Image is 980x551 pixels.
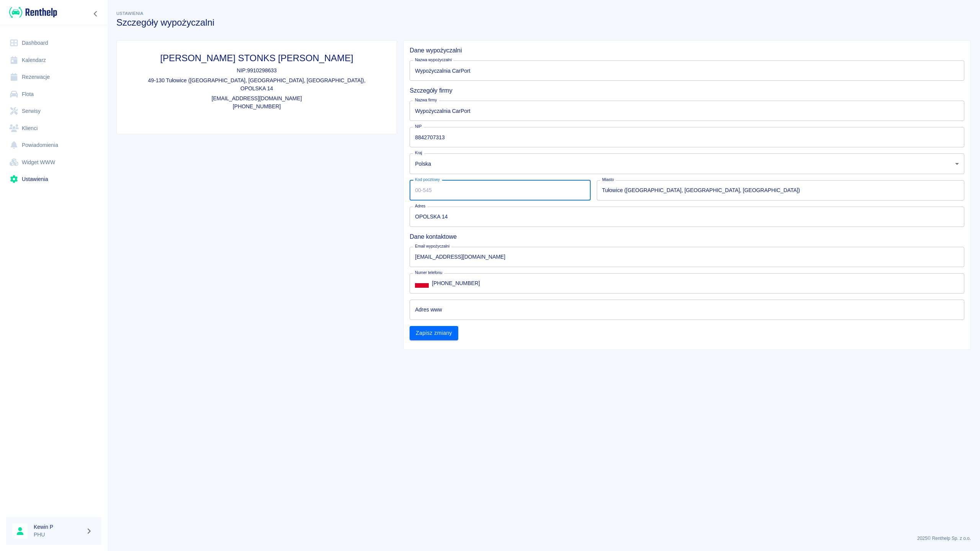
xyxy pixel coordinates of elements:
[116,535,971,542] p: 2025 © Renthelp Sp. z o.o.
[415,150,422,156] label: Kraj
[123,77,390,93] p: 49-130 Tułowice ([GEOGRAPHIC_DATA], [GEOGRAPHIC_DATA], [GEOGRAPHIC_DATA]) , OPOLSKA 14
[6,137,101,154] a: Powiadomienia
[602,177,614,183] label: Miasto
[410,127,964,147] input: 5842763652
[415,203,425,209] label: Adres
[410,233,964,241] h5: Dane kontaktowe
[415,270,442,275] label: Numer telefonu
[410,300,964,320] input: https://renthelp.io
[34,531,83,539] p: PHU
[432,273,964,293] input: +1 (702) 123-4567
[6,68,101,86] a: Rezerwacje
[410,47,964,54] h5: Dane wypożyczalni
[410,326,458,340] button: Zapisz zmiany
[410,60,964,81] input: Renthelp
[410,247,964,267] input: support@renthelp.io
[123,53,390,64] h3: [PERSON_NAME] STONKS [PERSON_NAME]
[415,177,440,183] label: Kod pocztowy
[415,124,421,129] label: NIP
[415,243,449,249] label: Email wypożyczalni
[90,9,101,19] button: Zwiń nawigację
[6,52,101,69] a: Kalendarz
[415,277,429,289] button: Select country
[6,86,101,103] a: Flota
[410,87,964,95] h5: Szczegóły firmy
[410,180,590,201] input: 00-545
[116,11,144,16] span: Ustawienia
[415,57,452,63] label: Nazwa wypożyczalni
[597,180,964,201] input: Warszawa
[6,103,101,120] a: Serwisy
[415,97,437,103] label: Nazwa firmy
[9,6,57,19] img: Renthelp logo
[6,34,101,52] a: Dashboard
[6,6,57,19] a: Renthelp logo
[116,17,971,28] h3: Szczegóły wypożyczalni
[6,120,101,137] a: Klienci
[6,171,101,188] a: Ustawienia
[410,101,964,121] input: Renthelp Sp. z o.o.
[34,523,83,531] h6: Kewin P
[6,154,101,171] a: Widget WWW
[410,153,964,174] div: Polska
[410,207,964,227] input: Marszałkowska 58
[123,95,390,119] p: [EMAIL_ADDRESS][DOMAIN_NAME] [PHONE_NUMBER]
[123,67,390,75] p: NIP: 9910298633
